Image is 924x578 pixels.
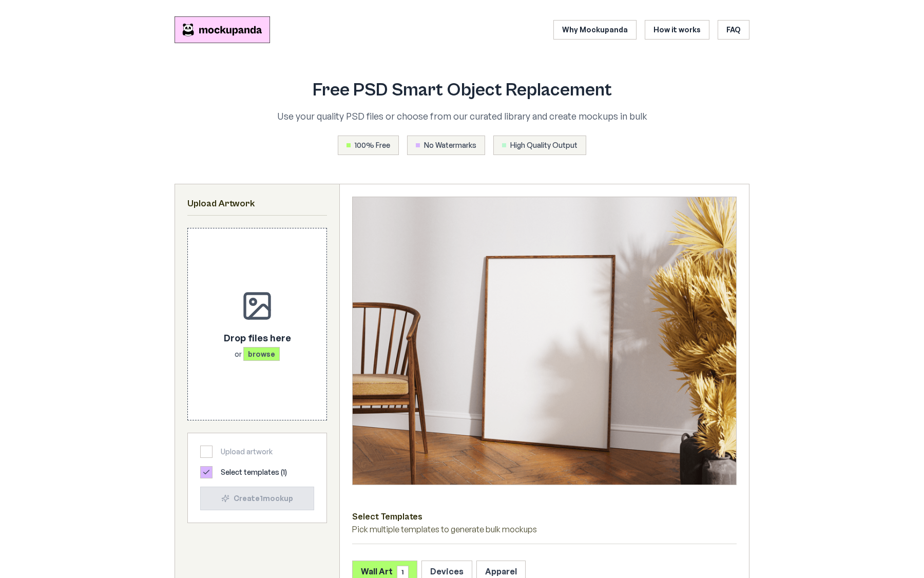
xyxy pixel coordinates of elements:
span: High Quality Output [510,140,577,150]
p: or [224,349,291,359]
h3: Select Templates [352,510,737,523]
a: Why Mockupanda [553,20,637,40]
p: Pick multiple templates to generate bulk mockups [352,523,737,535]
a: FAQ [718,20,749,40]
h1: Free PSD Smart Object Replacement [232,80,692,101]
h2: Upload Artwork [187,197,327,211]
span: browse [243,347,280,361]
img: Framed Poster [353,197,736,485]
p: Drop files here [224,331,291,345]
a: Mockupanda home [175,16,270,43]
span: Upload artwork [221,447,273,457]
span: No Watermarks [424,140,476,150]
span: Select templates ( 1 ) [221,467,287,477]
p: Use your quality PSD files or choose from our curated library and create mockups in bulk [232,109,692,123]
span: 100% Free [355,140,390,150]
img: Mockupanda [175,16,270,43]
div: Create 1 mockup [209,493,305,504]
a: How it works [645,20,709,40]
button: Create1mockup [200,487,314,510]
